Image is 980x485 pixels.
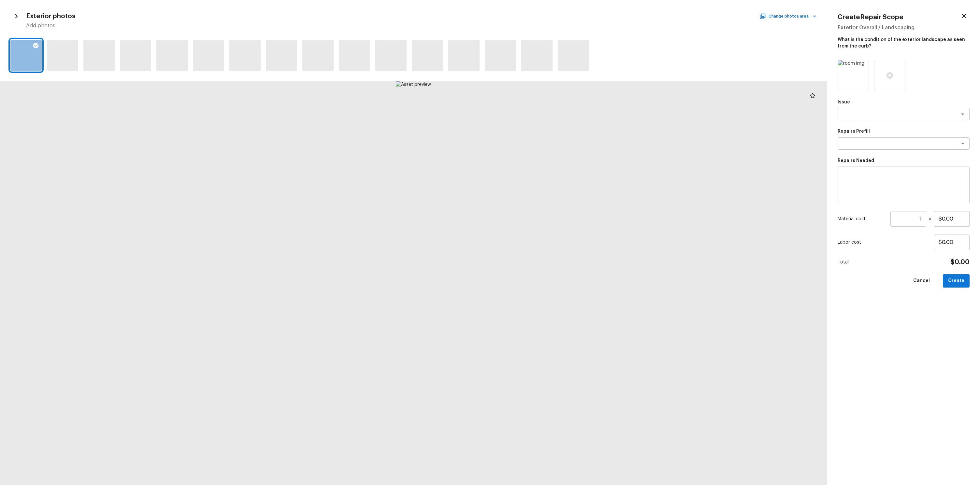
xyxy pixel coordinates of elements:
[838,128,970,135] p: Repairs Prefill
[838,99,970,105] p: Issue
[838,239,934,246] p: Labor cost
[838,157,970,164] p: Repairs Needed
[838,34,970,49] p: What is the condition of the exterior landscape as seen from the curb?
[838,24,970,31] h5: Exterior Overall / Landscaping
[950,258,970,266] h4: $0.00
[943,274,970,288] button: Create
[838,60,869,91] img: room img
[958,110,967,119] button: Open
[26,22,816,29] h5: Add photos
[838,216,888,222] p: Material cost
[838,211,970,227] div: x
[838,259,849,265] p: Total
[958,139,967,148] button: Open
[26,12,76,20] h4: Exterior photos
[838,13,903,21] h4: Create Repair Scope
[908,274,935,288] button: Cancel
[761,12,816,20] button: Change photos area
